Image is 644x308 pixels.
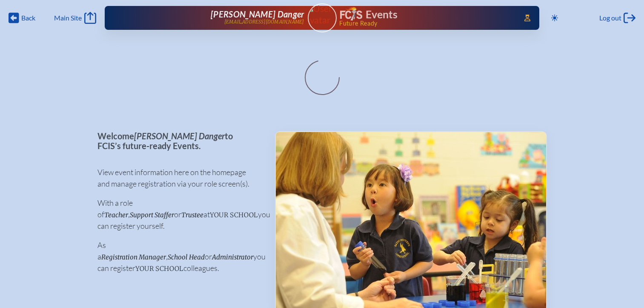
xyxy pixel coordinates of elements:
p: Welcome to FCIS’s future-ready Events. [97,131,261,150]
span: [PERSON_NAME] Danger [211,9,304,19]
a: [PERSON_NAME] Danger[EMAIL_ADDRESS][DOMAIN_NAME] [132,9,304,26]
p: With a role of , or at you can register yourself. [97,197,261,232]
span: Trustee [181,211,203,219]
span: Support Staffer [130,211,174,219]
p: As a , or you can register colleagues. [97,239,261,274]
span: Future Ready [339,20,512,26]
span: Main Site [54,14,82,22]
span: your school [210,211,258,219]
div: FCIS Events — Future ready [340,7,512,26]
span: Back [21,14,35,22]
img: User Avatar [304,3,340,26]
span: Log out [599,14,621,22]
span: Administrator [212,253,253,261]
a: Main Site [54,12,96,24]
span: your school [135,265,183,273]
span: [PERSON_NAME] Danger [134,131,225,141]
span: Registration Manager [101,253,166,261]
span: School Head [168,253,205,261]
span: Teacher [104,211,128,219]
p: View event information here on the homepage and manage registration via your role screen(s). [97,167,261,190]
p: [EMAIL_ADDRESS][DOMAIN_NAME] [224,19,304,25]
a: User Avatar [308,3,337,32]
